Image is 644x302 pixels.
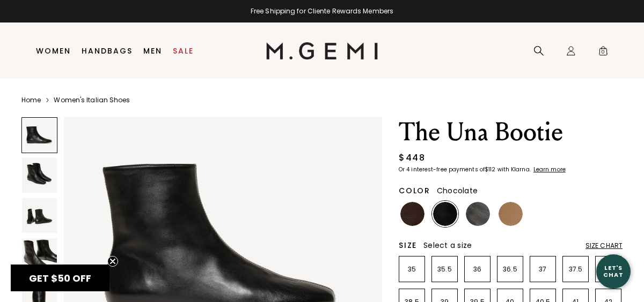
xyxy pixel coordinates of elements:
img: The Una Bootie [22,158,57,193]
p: 37.5 [563,265,588,274]
div: GET $50 OFFClose teaser [11,265,109,291]
klarna-placement-style-body: with Klarna [497,165,532,173]
p: 35 [399,265,425,274]
img: Chocolate [400,202,425,226]
img: M.Gemi [266,42,378,59]
img: The Una Bootie [22,238,57,273]
img: Gunmetal [466,202,490,226]
div: Size Chart [586,241,623,250]
button: Close teaser [107,256,118,267]
img: The Una Bootie [22,198,57,233]
div: $448 [399,152,425,164]
a: Women [36,47,71,55]
klarna-placement-style-body: Or 4 interest-free payments of [399,165,485,173]
p: 37 [530,265,555,274]
a: Women's Italian Shoes [54,96,130,104]
span: Chocolate [437,185,478,196]
span: GET $50 OFF [29,271,91,285]
img: Light Tan [499,202,523,226]
p: 35.5 [432,265,457,274]
a: Men [143,47,162,55]
klarna-placement-style-cta: Learn more [533,165,566,173]
p: 38 [596,265,621,274]
a: Learn more [532,167,566,173]
a: Handbags [82,47,133,55]
p: 36 [465,265,490,274]
h2: Color [399,186,430,195]
span: 0 [598,48,609,58]
h1: The Una Bootie [399,117,623,147]
div: Let's Chat [596,265,631,278]
p: 36.5 [497,265,523,274]
a: Sale [173,47,194,55]
h2: Size [399,241,417,250]
img: Black [433,202,457,226]
a: Home [21,96,41,104]
span: Select a size [423,240,472,251]
klarna-placement-style-amount: $112 [485,165,495,173]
